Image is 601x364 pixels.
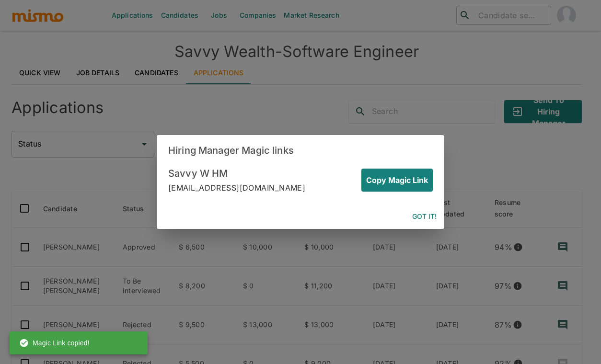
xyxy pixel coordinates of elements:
[157,135,444,166] h2: Hiring Manager Magic links
[168,181,305,194] p: [EMAIL_ADDRESS][DOMAIN_NAME]
[408,208,440,226] button: Got it!
[168,166,305,181] h6: Savvy W HM
[361,169,433,192] button: Copy Magic Link
[19,334,90,352] div: Magic Link copied!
